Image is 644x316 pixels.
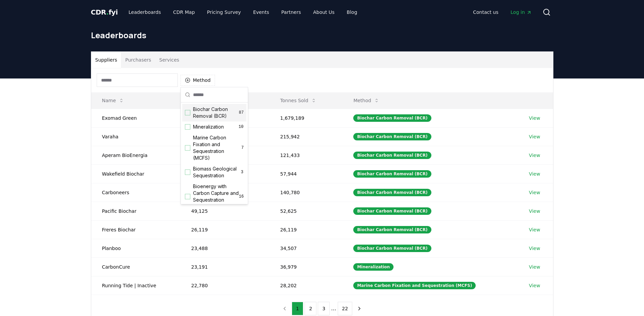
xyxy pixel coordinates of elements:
[338,302,353,315] button: 22
[181,220,269,239] td: 26,119
[468,6,504,18] a: Contact us
[529,264,540,270] a: View
[193,183,239,210] span: Bioenergy with Carbon Capture and Sequestration (BECCS)
[91,8,118,16] span: CDR fyi
[91,52,121,68] button: Suppliers
[510,9,531,16] span: Log in
[238,124,244,130] span: 10
[353,133,431,140] div: Biochar Carbon Removal (BCR)
[529,245,540,252] a: View
[353,207,431,215] div: Biochar Carbon Removal (BCR)
[269,164,343,183] td: 57,944
[353,226,431,233] div: Biochar Carbon Removal (BCR)
[505,6,537,18] a: Log in
[529,171,540,177] a: View
[331,304,336,313] li: ...
[193,134,241,161] span: Marine Carbon Fixation and Sequestration (MCFS)
[308,6,340,18] a: About Us
[123,6,166,18] a: Leaderboards
[181,257,269,276] td: 23,191
[341,6,363,18] a: Blog
[529,152,540,159] a: View
[269,257,343,276] td: 36,979
[305,302,316,315] button: 2
[529,226,540,233] a: View
[354,302,365,315] button: next page
[353,152,431,159] div: Biochar Carbon Removal (BCR)
[97,94,129,107] button: Name
[269,220,343,239] td: 26,119
[269,276,343,295] td: 28,202
[269,202,343,220] td: 52,625
[181,239,269,257] td: 23,488
[121,52,155,68] button: Purchasers
[123,6,362,18] nav: Main
[155,52,183,68] button: Services
[193,106,239,119] span: Biochar Carbon Removal (BCR)
[269,146,343,164] td: 121,433
[269,127,343,146] td: 215,942
[348,94,385,107] button: Method
[91,127,181,146] td: Varaha
[269,109,343,127] td: 1,679,189
[91,164,181,183] td: Wakefield Biochar
[106,8,109,16] span: .
[239,110,244,115] span: 87
[353,245,431,252] div: Biochar Carbon Removal (BCR)
[353,114,431,122] div: Biochar Carbon Removal (BCR)
[91,220,181,239] td: Freres Biochar
[201,6,246,18] a: Pricing Survey
[91,239,181,257] td: Planboo
[181,202,269,220] td: 49,125
[168,6,200,18] a: CDR Map
[353,263,393,271] div: Mineralization
[91,109,181,127] td: Exomad Green
[181,75,215,86] button: Method
[91,183,181,202] td: Carboneers
[241,145,244,151] span: 7
[269,183,343,202] td: 140,780
[353,189,431,196] div: Biochar Carbon Removal (BCR)
[181,276,269,295] td: 22,780
[269,239,343,257] td: 34,507
[529,189,540,196] a: View
[193,123,224,130] span: Mineralization
[353,282,476,289] div: Marine Carbon Fixation and Sequestration (MCFS)
[292,302,304,315] button: 1
[91,276,181,295] td: Running Tide | Inactive
[468,6,537,18] nav: Main
[353,170,431,178] div: Biochar Carbon Removal (BCR)
[193,165,240,179] span: Biomass Geological Sequestration
[529,115,540,121] a: View
[276,6,306,18] a: Partners
[275,94,322,107] button: Tonnes Sold
[529,133,540,140] a: View
[91,7,118,17] a: CDR.fyi
[240,170,244,175] span: 3
[248,6,275,18] a: Events
[91,146,181,164] td: Aperam BioEnergia
[91,257,181,276] td: CarbonCure
[239,194,244,199] span: 16
[529,208,540,215] a: View
[318,302,330,315] button: 3
[91,202,181,220] td: Pacific Biochar
[529,282,540,289] a: View
[91,30,553,41] h1: Leaderboards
